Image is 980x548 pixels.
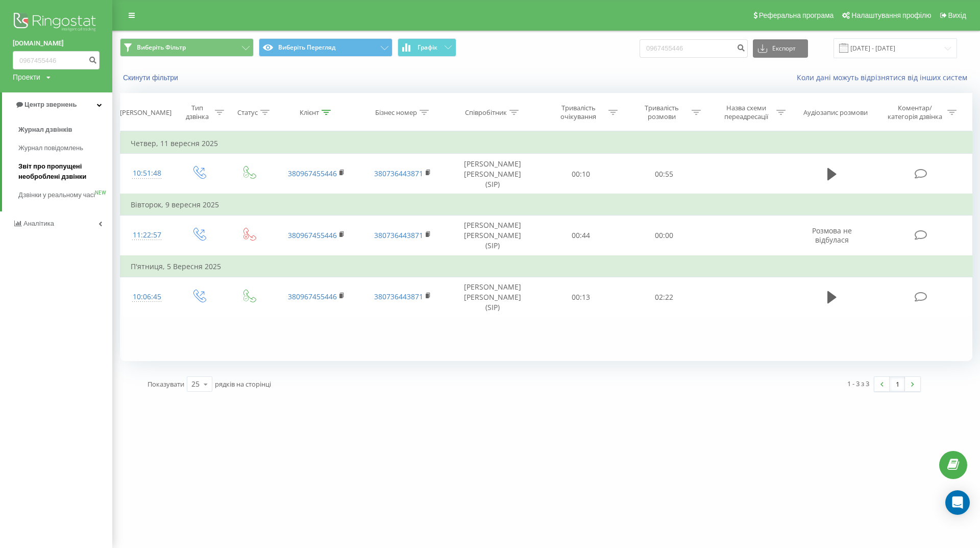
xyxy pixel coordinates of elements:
font: 00:10 [572,169,590,179]
a: Центр звернень [2,92,112,117]
font: 00:13 [572,292,590,302]
font: Вівторок, 9 вересня 2025 [131,200,219,210]
font: Показувати [148,379,184,389]
button: Скинути фільтри [120,73,183,82]
a: Журнал повідомлень [18,139,112,157]
font: [PERSON_NAME] [PERSON_NAME] (SIP) [464,221,521,251]
a: Журнал дзвінків [18,121,112,139]
font: Тривалість розмови [645,103,679,121]
font: 00:44 [572,230,590,240]
font: [DOMAIN_NAME] [13,39,64,47]
font: Проекти [13,73,40,81]
input: Пошук за номером [13,51,100,69]
font: Скинути фільтри [123,74,178,82]
font: NEW [95,190,106,196]
font: Реферальна програма [759,11,834,19]
font: [PERSON_NAME] [120,108,171,117]
font: Тип дзвінка [186,103,209,121]
font: 25 [191,379,200,389]
a: 380967455446 [288,169,337,178]
font: 00:00 [655,230,673,240]
font: Назва схеми переадресації [724,103,768,121]
font: Бізнес номер [375,108,417,117]
a: 380736443871 [374,292,423,301]
a: 380736443871 [374,230,423,240]
font: Графік [418,43,437,52]
img: Ringostat logo [13,10,100,36]
font: Тривалість очікування [560,103,596,121]
font: Коментар/категорія дзвінка [888,103,942,121]
a: 380967455446 [288,230,337,240]
font: 00:55 [655,169,673,179]
font: [PERSON_NAME] [PERSON_NAME] (SIP) [464,282,521,312]
font: Виберіть Фільтр [137,43,186,52]
font: 1 - 3 з 3 [847,379,869,388]
font: Центр звернень [24,101,77,108]
font: Налаштування профілю [851,11,931,19]
input: Пошук за номером [640,39,748,58]
a: Дзвінки у реальному часіNEW [18,186,112,204]
font: 10:06:45 [133,292,161,301]
font: Виберіть Перегляд [278,43,335,52]
font: 10:51:48 [133,168,161,178]
font: Аудіозапис розмови [803,108,868,117]
button: Експорт [753,39,808,58]
font: Розмова не відбулася [812,226,852,245]
font: Співробітник [465,108,507,117]
a: 380736443871 [374,169,423,178]
font: Звіт про пропущені необроблені дзвінки [18,162,86,180]
font: Вихід [948,11,966,19]
font: 1 [896,379,899,389]
font: [PERSON_NAME] [PERSON_NAME] (SIP) [464,159,521,189]
button: Виберіть Фільтр [120,38,254,57]
font: 11:22:57 [133,230,161,240]
font: П'ятниця, 5 Вересня 2025 [131,261,221,271]
font: Експорт [772,44,796,53]
font: Журнал повідомлень [18,144,83,152]
font: Аналітика [23,220,54,227]
a: [DOMAIN_NAME] [13,38,100,49]
font: 02:22 [655,292,673,302]
font: Дзвінки у реальному часі [18,191,95,199]
font: Коли дані можуть відрізнятися від інших систем [797,73,967,82]
font: рядків на сторінці [215,379,271,389]
font: Четвер, 11 вересня 2025 [131,138,218,148]
a: Звіт про пропущені необроблені дзвінки [18,157,112,186]
a: 380967455446 [288,292,337,301]
button: Виберіть Перегляд [259,38,393,57]
font: Клієнт [300,108,319,117]
a: Коли дані можуть відрізнятися від інших систем [797,73,972,82]
div: Open Intercom Messenger [945,490,970,515]
font: Журнал дзвінків [18,126,72,133]
font: Статус [237,108,258,117]
button: Графік [398,38,456,57]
